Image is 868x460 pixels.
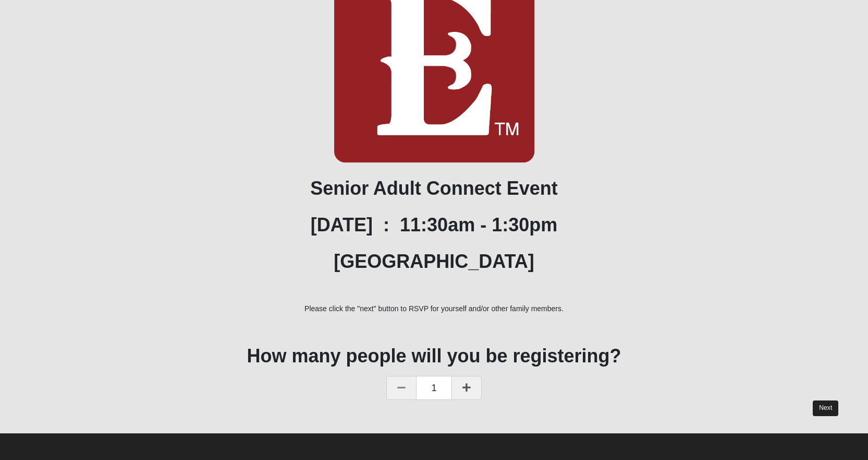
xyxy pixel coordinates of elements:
[417,376,451,400] span: 1
[30,250,839,273] h1: [GEOGRAPHIC_DATA]
[30,303,839,314] p: Please click the "next" button to RSVP for yourself and/or other family members.
[813,400,838,416] a: Next
[30,214,839,236] h1: [DATE] : 11:30am - 1:30pm
[30,177,839,199] h1: Senior Adult Connect Event
[30,345,839,367] h1: How many people will you be registering?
